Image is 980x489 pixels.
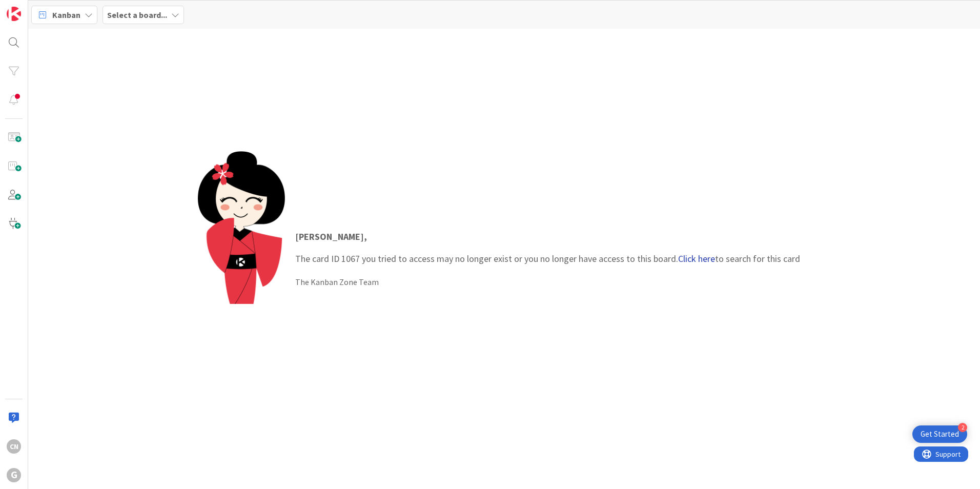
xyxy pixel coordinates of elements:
a: Click here [678,253,715,264]
div: G [7,468,21,482]
p: The card ID 1067 you tried to access may no longer exist or you no longer have access to this boa... [295,230,800,266]
img: Visit kanbanzone.com [7,7,21,21]
span: Support [22,2,47,14]
div: Open Get Started checklist, remaining modules: 2 [912,425,967,443]
div: 2 [958,423,967,432]
div: The Kanban Zone Team [295,276,800,288]
div: Get Started [921,429,959,439]
span: Kanban [52,9,80,21]
strong: [PERSON_NAME] , [295,231,367,242]
div: CN [7,439,21,454]
b: Select a board... [107,10,167,20]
